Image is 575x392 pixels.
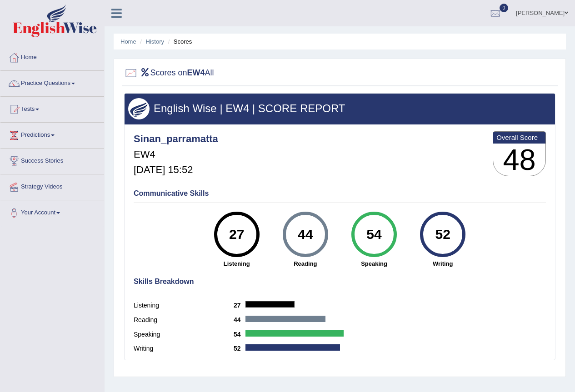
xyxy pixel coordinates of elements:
h2: Scores on All [124,66,214,80]
b: 27 [234,302,245,309]
a: Success Stories [0,149,104,171]
img: wings.png [128,98,150,119]
b: 44 [234,316,245,323]
strong: Listening [207,259,266,268]
h4: Communicative Skills [134,189,546,198]
a: Tests [0,97,104,119]
h3: English Wise | EW4 | SCORE REPORT [128,103,551,114]
strong: Reading [275,259,335,268]
a: Home [120,38,136,45]
h5: EW4 [134,149,218,160]
h5: [DATE] 15:52 [134,164,218,175]
a: Predictions [0,123,104,145]
div: 44 [289,215,322,253]
h4: Sinan_parramatta [134,134,218,144]
strong: Speaking [344,259,404,268]
div: 52 [426,215,460,253]
label: Speaking [134,330,234,339]
a: History [146,38,164,45]
a: Your Account [0,200,104,223]
b: Overall Score [496,134,542,141]
h3: 48 [493,144,545,176]
label: Writing [134,344,234,353]
a: Practice Questions [0,71,104,94]
h4: Skills Breakdown [134,278,546,286]
b: 52 [234,345,245,352]
li: Scores [166,37,192,46]
a: Home [0,45,104,68]
a: Strategy Videos [0,174,104,197]
label: Listening [134,301,234,310]
b: EW4 [187,68,205,77]
label: Reading [134,315,234,325]
b: 54 [234,331,245,338]
div: 27 [220,215,253,253]
div: 54 [357,215,390,253]
strong: Writing [413,259,473,268]
span: 0 [500,4,509,12]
